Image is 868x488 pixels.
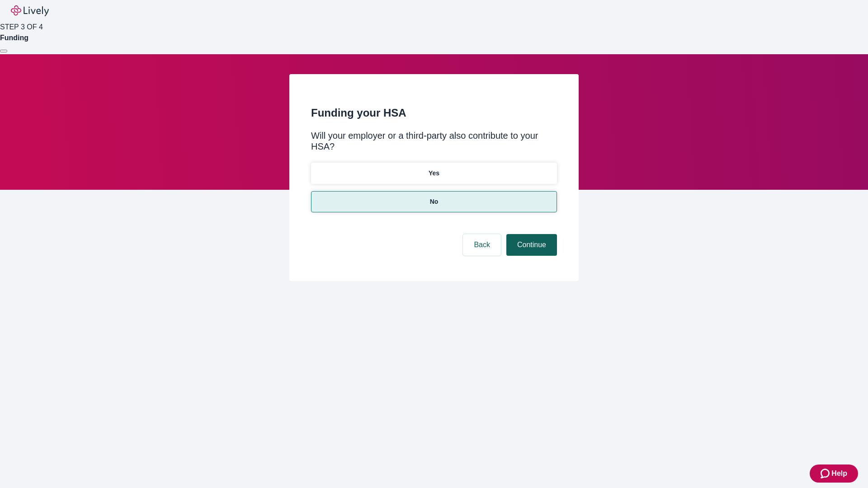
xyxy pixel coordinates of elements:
[311,191,557,212] button: No
[430,197,439,206] p: No
[429,169,439,178] p: Yes
[311,105,557,121] h2: Funding your HSA
[506,234,557,256] button: Continue
[311,163,557,184] button: Yes
[810,465,858,483] button: Zendesk support iconHelp
[831,468,847,479] span: Help
[821,468,831,479] svg: Zendesk support icon
[311,130,557,152] div: Will your employer or a third-party also contribute to your HSA?
[463,234,501,256] button: Back
[11,5,49,16] img: Lively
